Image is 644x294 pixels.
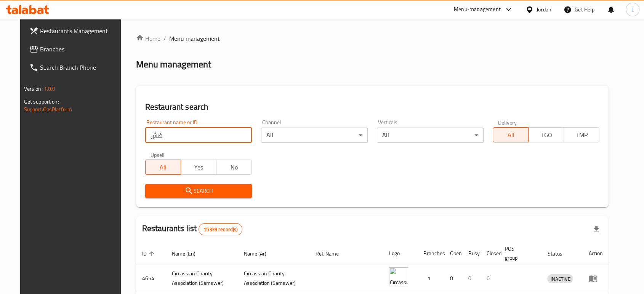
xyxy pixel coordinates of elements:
[145,128,252,143] input: Search for restaurant name or ID..
[166,265,238,292] td: ​Circassian ​Charity ​Association​ (Samawer)
[537,5,551,14] div: Jordan
[40,63,122,72] span: Search Branch Phone
[462,242,481,265] th: Busy
[244,249,276,258] span: Name (Ar)
[142,223,243,235] h2: Restaurants list
[481,265,499,292] td: 0
[23,22,128,40] a: Restaurants Management
[181,160,216,175] button: Yes
[587,220,606,238] div: Export file
[149,162,178,173] span: All
[219,162,249,173] span: No
[145,160,181,175] button: All
[582,242,609,265] th: Action
[136,58,211,70] h2: Menu management
[496,129,525,141] span: All
[24,84,43,94] span: Version:
[151,152,165,157] label: Upsell
[631,5,634,14] span: L
[564,127,599,142] button: TMP
[316,249,349,258] span: Ref. Name
[493,127,529,142] button: All
[199,226,242,233] span: 15339 record(s)
[145,184,252,198] button: Search
[498,120,517,125] label: Delivery
[454,5,501,14] div: Menu-management
[462,265,481,292] td: 0
[567,129,596,141] span: TMP
[389,267,408,286] img: ​Circassian ​Charity ​Association​ (Samawer)
[142,249,157,258] span: ID
[151,186,246,196] span: Search
[238,265,310,292] td: ​Circassian ​Charity ​Association​ (Samawer)
[261,128,368,143] div: All
[505,244,532,262] span: POS group
[377,128,484,143] div: All
[444,265,462,292] td: 0
[383,242,417,265] th: Logo
[184,162,213,173] span: Yes
[547,249,572,258] span: Status
[136,265,166,292] td: 4654
[23,58,128,77] a: Search Branch Phone
[23,40,128,58] a: Branches
[172,249,205,258] span: Name (En)
[532,129,561,141] span: TGO
[44,84,56,94] span: 1.0.0
[40,26,122,35] span: Restaurants Management
[163,34,166,43] li: /
[145,101,600,113] h2: Restaurant search
[528,127,564,142] button: TGO
[24,104,72,114] a: Support.OpsPlatform
[169,34,220,43] span: Menu management
[481,242,499,265] th: Closed
[40,45,122,54] span: Branches
[216,160,252,175] button: No
[588,274,602,283] div: Menu
[444,242,462,265] th: Open
[24,97,59,107] span: Get support on:
[417,265,444,292] td: 1
[417,242,444,265] th: Branches
[136,34,609,43] nav: breadcrumb
[136,34,160,43] a: Home
[547,275,573,283] span: INACTIVE
[199,223,242,235] div: Total records count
